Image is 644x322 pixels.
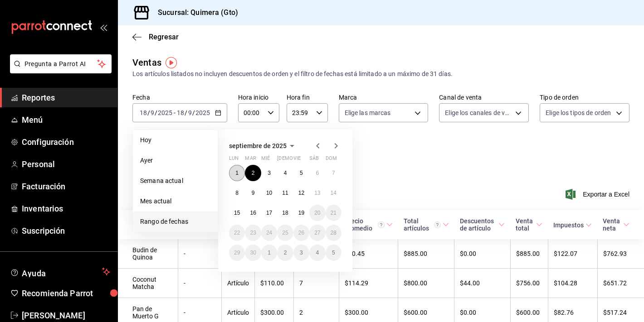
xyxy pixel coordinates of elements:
img: Tooltip marker [166,57,177,68]
button: 12 de septiembre de 2025 [293,185,309,201]
abbr: 1 de septiembre de 2025 [235,170,239,176]
button: 18 de septiembre de 2025 [277,205,293,221]
abbr: 9 de septiembre de 2025 [252,190,255,196]
button: 5 de octubre de 2025 [326,245,342,261]
button: 27 de septiembre de 2025 [309,225,325,241]
div: Venta total [516,217,534,232]
span: [PERSON_NAME] [22,309,110,322]
abbr: 15 de septiembre de 2025 [234,210,240,216]
td: Budin de Quinoa [118,239,178,269]
input: -- [176,109,185,116]
td: $122.07 [548,239,597,269]
button: 16 de septiembre de 2025 [245,205,261,221]
abbr: sábado [309,155,319,165]
button: 1 de septiembre de 2025 [229,165,245,181]
span: Semana actual [140,176,210,186]
button: 15 de septiembre de 2025 [229,205,245,221]
td: - [178,269,221,298]
abbr: 27 de septiembre de 2025 [314,230,320,236]
button: 7 de septiembre de 2025 [326,165,342,181]
span: Venta neta [603,217,629,232]
abbr: 8 de septiembre de 2025 [235,190,239,196]
span: Regresar [149,33,179,41]
td: 7 [294,269,339,298]
abbr: 18 de septiembre de 2025 [282,210,288,216]
abbr: 22 de septiembre de 2025 [234,230,240,236]
button: 17 de septiembre de 2025 [261,205,277,221]
svg: Precio promedio = Total artículos / cantidad [378,221,385,228]
abbr: 3 de octubre de 2025 [300,250,303,256]
td: $762.93 [597,239,644,269]
span: Inventarios [22,202,110,215]
abbr: 5 de septiembre de 2025 [300,170,303,176]
span: Personal [22,158,110,170]
abbr: martes [245,155,256,165]
button: 11 de septiembre de 2025 [277,185,293,201]
button: Pregunta a Parrot AI [10,54,112,73]
abbr: 29 de septiembre de 2025 [234,250,240,256]
button: 20 de septiembre de 2025 [309,205,325,221]
label: Hora fin [287,94,328,101]
abbr: 4 de octubre de 2025 [316,250,319,256]
span: Total artículos [404,217,449,232]
td: $800.00 [398,269,454,298]
label: Tipo de orden [540,94,629,101]
input: ---- [157,109,173,116]
div: Ventas [132,56,161,69]
button: 4 de septiembre de 2025 [277,165,293,181]
input: -- [188,109,192,116]
abbr: 13 de septiembre de 2025 [314,190,320,196]
button: Regresar [132,33,179,41]
span: Hoy [140,135,210,145]
abbr: 30 de septiembre de 2025 [250,250,256,256]
abbr: 12 de septiembre de 2025 [298,190,304,196]
span: Recomienda Parrot [22,287,110,299]
button: 23 de septiembre de 2025 [245,225,261,241]
span: Elige las marcas [345,108,391,117]
span: / [185,109,187,116]
abbr: 20 de septiembre de 2025 [314,210,320,216]
span: Configuración [22,136,110,148]
button: 4 de octubre de 2025 [309,245,325,261]
span: Descuentos de artículo [460,217,505,232]
button: 14 de septiembre de 2025 [326,185,342,201]
input: -- [139,109,147,116]
button: 28 de septiembre de 2025 [326,225,342,241]
button: 10 de septiembre de 2025 [261,185,277,201]
abbr: 6 de septiembre de 2025 [316,170,319,176]
button: 3 de octubre de 2025 [293,245,309,261]
span: / [192,109,195,116]
abbr: 28 de septiembre de 2025 [331,230,337,236]
abbr: lunes [229,155,239,165]
td: $885.00 [398,239,454,269]
h3: Sucursal: Quimera (Gto) [151,7,238,18]
label: Marca [339,94,429,101]
abbr: 1 de octubre de 2025 [268,250,271,256]
span: Rango de fechas [140,217,210,226]
td: $110.00 [254,269,294,298]
input: -- [150,109,155,116]
td: $885.00 [510,239,548,269]
span: Pregunta a Parrot AI [24,59,98,69]
button: 25 de septiembre de 2025 [277,225,293,241]
span: Mes actual [140,197,210,206]
abbr: miércoles [261,155,270,165]
abbr: 3 de septiembre de 2025 [268,170,271,176]
div: Los artículos listados no incluyen descuentos de orden y el filtro de fechas está limitado a un m... [132,69,629,79]
span: Venta total [516,217,542,232]
span: Impuestos [553,221,592,229]
label: Hora inicio [238,94,279,101]
button: Exportar a Excel [567,189,629,200]
abbr: 5 de octubre de 2025 [332,250,335,256]
abbr: 7 de septiembre de 2025 [332,170,335,176]
label: Fecha [132,94,227,101]
button: 29 de septiembre de 2025 [229,245,245,261]
td: Coconut Matcha [118,269,178,298]
abbr: 19 de septiembre de 2025 [298,210,304,216]
div: Descuentos de artículo [460,217,497,232]
abbr: 11 de septiembre de 2025 [282,190,288,196]
button: 22 de septiembre de 2025 [229,225,245,241]
span: Elige los tipos de orden [546,108,611,117]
